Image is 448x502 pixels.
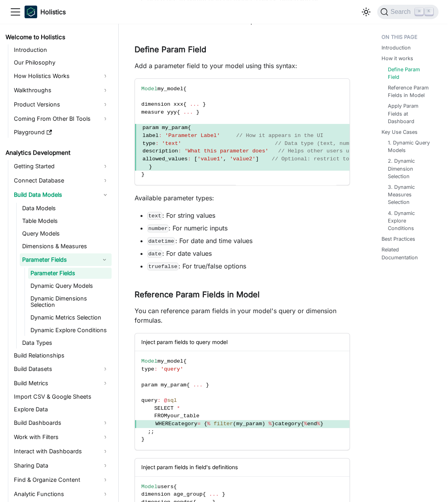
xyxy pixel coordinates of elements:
[141,491,203,497] span: dimension age_group
[209,491,218,497] span: ...
[425,8,433,15] kbd: K
[3,32,112,43] a: Welcome to Holistics
[388,66,432,81] a: Define Param Field
[197,156,223,162] span: 'value1'
[174,484,177,490] span: {
[415,8,423,15] kbd: ⌘
[193,382,203,388] span: ...
[147,236,350,245] li: : For date and time values
[197,421,201,427] span: =
[147,223,350,233] li: : For numeric inputs
[141,101,183,107] span: dimension xxx
[147,249,350,258] li: : For date values
[141,382,186,388] span: param my_param
[11,57,112,68] a: Our Philosophy
[141,366,154,372] span: type
[9,6,21,18] button: Toggle navigation bar
[141,109,177,115] span: measure yyy
[388,157,432,180] a: 2. Dynamic Dimension Selection
[382,246,435,261] a: Related Documentation
[11,404,112,415] a: Explore Data
[28,280,112,291] a: Dynamic Query Models
[190,101,199,107] span: ...
[317,421,320,427] span: %
[11,160,112,173] a: Getting Started
[11,459,112,472] a: Sharing Data
[142,125,188,131] span: param my_param
[186,382,190,388] span: {
[382,44,411,51] a: Introduction
[203,101,206,107] span: }
[97,253,112,266] button: Collapse sidebar category 'Parameter Fields'
[382,55,413,62] a: How it works
[165,133,220,139] span: 'Parameter Label'
[236,133,323,139] span: // How it appears in the UI
[304,421,307,427] span: %
[184,148,268,154] span: 'What this parameter does'
[183,358,186,364] span: {
[188,156,191,162] span: :
[11,112,112,125] a: Coming From Other BI Tools
[214,421,233,427] span: filter
[142,141,156,146] span: type
[25,6,66,18] a: HolisticsHolistics
[40,7,66,17] b: Holistics
[11,445,112,458] a: Interact with Dashboards
[223,156,226,162] span: ,
[148,429,151,435] span: ;
[20,337,112,348] a: Data Types
[206,382,209,388] span: }
[11,174,112,187] a: Connect Database
[158,86,183,92] span: my_model
[11,363,112,375] a: Build Datasets
[320,421,323,427] span: }
[178,148,181,154] span: :
[20,228,112,239] a: Query Models
[177,109,180,115] span: {
[141,358,158,364] span: Model
[183,109,193,115] span: ...
[147,224,169,232] code: number
[388,139,432,154] a: 1. Dynamic Query Models
[158,397,161,403] span: :
[194,156,197,162] span: [
[11,84,112,97] a: Walkthroughs
[135,290,350,300] h3: Reference Param Fields in Model
[141,436,144,442] span: }
[183,101,186,107] span: {
[388,8,416,15] span: Search
[275,421,301,427] span: category
[388,84,432,99] a: Reference Param Fields in Model
[142,156,188,162] span: allowed_values
[142,133,159,139] span: label
[188,125,191,131] span: {
[271,421,275,427] span: }
[147,261,350,271] li: : For true/false options
[11,127,112,138] a: Playground
[236,421,262,427] span: my_param
[25,6,37,18] img: Holistics
[203,491,206,497] span: {
[183,86,186,92] span: {
[233,421,236,427] span: (
[301,421,304,427] span: {
[230,156,255,162] span: 'value2'
[156,421,172,427] span: WHERE
[28,268,112,279] a: Parameter Fields
[275,141,395,146] span: // Data type (text, number, datetime)
[154,405,174,411] span: SELECT
[149,164,152,170] span: }
[11,377,112,390] a: Build Metrics
[271,156,401,162] span: // Optional: restrict to specific values
[207,421,210,427] span: %
[135,333,349,351] div: Inject param fields to query model
[147,212,162,220] code: text
[135,45,350,55] h3: Define Param Field
[141,171,144,177] span: }
[158,358,183,364] span: my_model
[11,70,112,82] a: How Holistics Works
[142,148,178,154] span: description
[196,109,199,115] span: }
[20,203,112,214] a: Data Models
[154,366,158,372] span: :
